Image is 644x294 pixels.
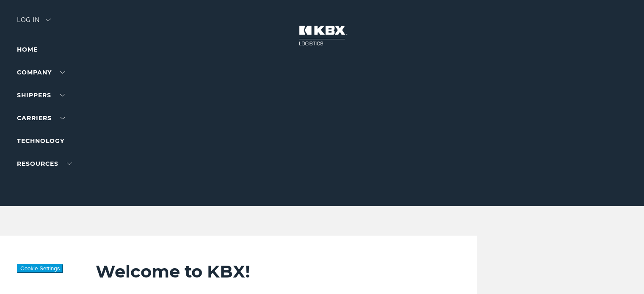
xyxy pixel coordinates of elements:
[17,17,51,29] div: Log in
[17,114,65,122] a: Carriers
[46,19,51,21] img: arrow
[17,69,65,76] a: Company
[17,46,38,53] a: Home
[96,261,443,282] h2: Welcome to KBX!
[17,160,72,168] a: RESOURCES
[17,91,65,99] a: SHIPPERS
[17,264,63,273] button: Cookie Settings
[17,137,64,145] a: Technology
[290,17,354,54] img: kbx logo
